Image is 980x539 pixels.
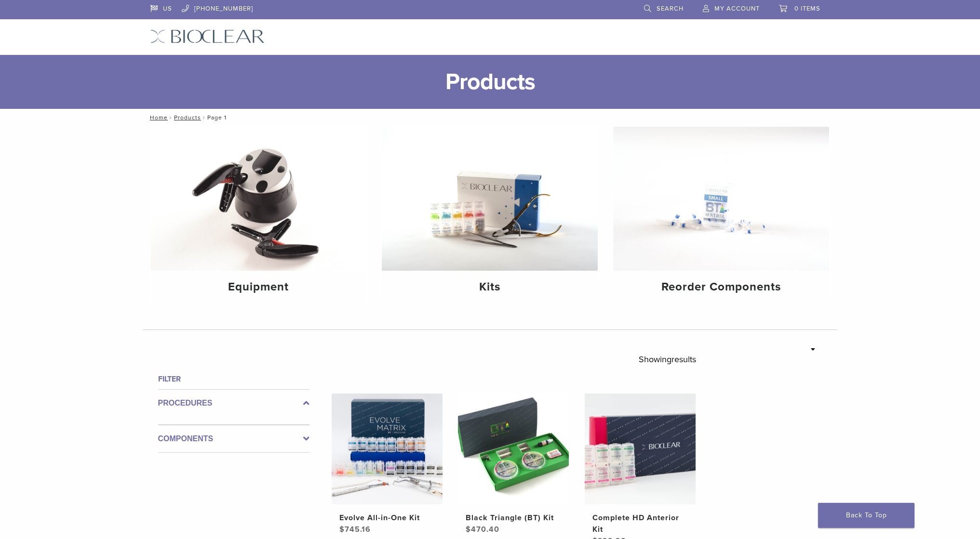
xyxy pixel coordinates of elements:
[331,394,443,535] a: Evolve All-in-One KitEvolve All-in-One Kit $745.16
[158,373,309,385] h4: Filter
[332,394,443,504] img: Evolve All-in-One Kit
[613,127,829,302] a: Reorder Components
[382,127,598,271] img: Kits
[457,394,570,535] a: Black Triangle (BT) KitBlack Triangle (BT) Kit $470.40
[143,109,837,126] nav: Page 1
[382,127,598,302] a: Kits
[466,525,499,534] bdi: 470.40
[339,512,435,524] h2: Evolve All-in-One Kit
[150,29,265,43] img: Bioclear
[158,433,309,445] label: Components
[657,5,684,13] span: Search
[174,114,201,121] a: Products
[585,394,696,504] img: Complete HD Anterior Kit
[592,512,688,535] h2: Complete HD Anterior Kit
[151,127,367,302] a: Equipment
[613,127,829,271] img: Reorder Components
[168,115,174,120] span: /
[339,525,371,534] bdi: 745.16
[621,278,821,296] h4: Reorder Components
[714,5,760,13] span: My Account
[158,397,309,409] label: Procedures
[794,5,820,13] span: 0 items
[466,512,561,524] h2: Black Triangle (BT) Kit
[818,503,914,528] a: Back To Top
[147,114,168,121] a: Home
[389,278,590,296] h4: Kits
[201,115,207,120] span: /
[159,278,359,296] h4: Equipment
[466,525,471,534] span: $
[639,349,696,369] p: Showing results
[339,525,345,534] span: $
[458,394,569,504] img: Black Triangle (BT) Kit
[151,127,367,271] img: Equipment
